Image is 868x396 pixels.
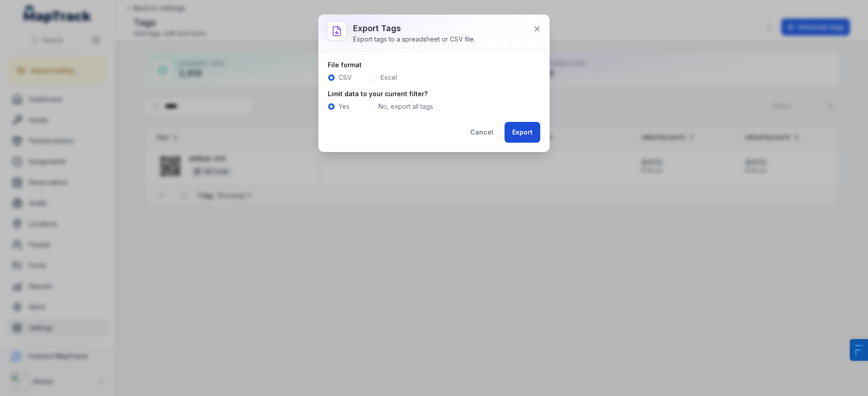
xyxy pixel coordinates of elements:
label: File format [328,61,362,70]
label: Yes [339,102,349,111]
button: Cancel [462,122,501,143]
label: CSV [339,73,352,82]
label: Limit data to your current filter? [328,89,428,98]
button: Export [505,122,540,143]
h3: Export tags [353,22,475,35]
label: No, export all tags [378,102,433,111]
div: Export tags to a spreadsheet or CSV file. [353,35,475,44]
label: Excel [381,73,397,82]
